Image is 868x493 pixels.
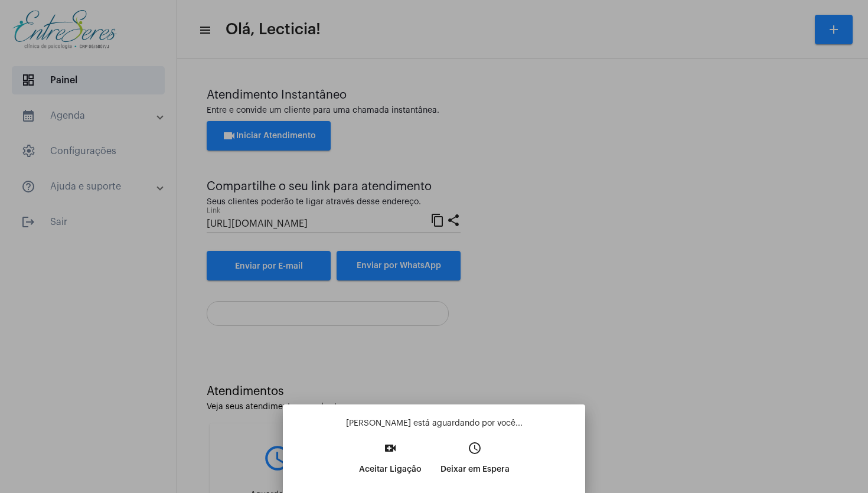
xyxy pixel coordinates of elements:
mat-icon: video_call [383,441,397,455]
mat-icon: access_time [468,441,482,455]
p: Deixar em Espera [440,459,510,480]
p: [PERSON_NAME] está aguardando por você... [292,417,576,429]
button: Aceitar Ligação [350,438,431,488]
button: Deixar em Espera [431,438,519,488]
p: Aceitar Ligação [359,459,422,480]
